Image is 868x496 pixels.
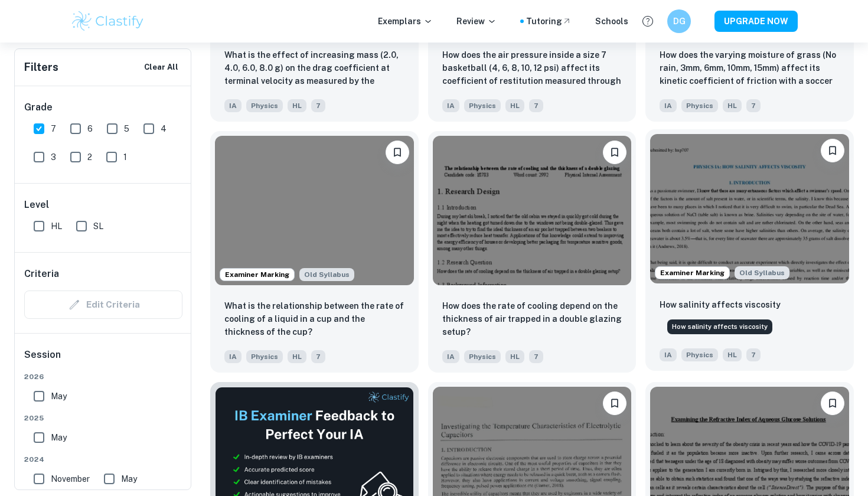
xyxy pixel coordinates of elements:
[24,198,182,212] h6: Level
[70,9,145,33] img: Clastify logo
[442,299,622,338] p: How does the rate of cooling depend on the thickness of air trapped in a double glazing setup?
[51,220,62,233] span: HL
[442,99,459,112] span: IA
[93,220,103,233] span: SL
[51,390,67,403] span: May
[603,391,626,415] button: Bookmark
[746,99,761,112] span: 7
[442,350,459,363] span: IA
[123,151,127,164] span: 1
[288,350,306,363] span: HL
[456,15,497,28] p: Review
[87,151,92,164] span: 2
[428,131,637,372] a: BookmarkHow does the rate of cooling depend on the thickness of air trapped in a double glazing s...
[603,141,626,164] button: Bookmark
[24,267,59,281] h6: Criteria
[735,266,789,279] div: Starting from the May 2025 session, the Physics IA requirements have changed. It's OK to refer to...
[51,431,67,444] span: May
[735,266,789,279] span: Old Syllabus
[224,99,242,112] span: IA
[655,267,729,278] span: Examiner Marking
[24,454,182,465] span: 2024
[210,131,419,372] a: Examiner MarkingStarting from the May 2025 session, the Physics IA requirements have changed. It'...
[87,122,93,135] span: 6
[215,136,414,285] img: Physics IA example thumbnail: What is the relationship between the rat
[505,350,524,363] span: HL
[311,99,325,112] span: 7
[386,141,409,164] button: Bookmark
[24,371,182,382] span: 2026
[224,48,404,89] p: What is the effect of increasing mass (2.0, 4.0, 6.0, 8.0 g) on the drag coefficient at terminal ...
[723,348,742,361] span: HL
[311,350,325,363] span: 7
[51,472,90,485] span: November
[51,151,56,164] span: 3
[746,348,761,361] span: 7
[464,99,501,112] span: Physics
[433,136,632,285] img: Physics IA example thumbnail: How does the rate of cooling depend on t
[723,99,742,112] span: HL
[141,58,181,76] button: Clear All
[299,268,354,281] span: Old Syllabus
[442,48,622,89] p: How does the air pressure inside a size 7 basketball (4, 6, 8, 10, 12 psi) affect its coefficient...
[650,134,849,283] img: Physics IA example thumbnail: How salinity affects viscosity
[224,299,404,338] p: What is the relationship between the rate of cooling of a liquid in a cup and the thickness of th...
[246,350,283,363] span: Physics
[660,48,840,89] p: How does the varying moisture of grass (No rain, 3mm, 6mm, 10mm, 15mm) affect its kinetic coeffic...
[638,11,658,31] button: Help and Feedback
[24,100,182,115] h6: Grade
[529,99,543,112] span: 7
[595,15,628,28] a: Schools
[464,350,501,363] span: Physics
[667,9,691,33] button: DG
[121,472,137,485] span: May
[24,291,182,319] div: Criteria filters are unavailable when searching by topic
[124,122,129,135] span: 5
[161,122,167,135] span: 4
[224,350,242,363] span: IA
[660,348,677,361] span: IA
[681,99,718,112] span: Physics
[667,319,772,334] div: How salinity affects viscosity
[526,15,572,28] a: Tutoring
[220,269,294,280] span: Examiner Marking
[24,348,182,371] h6: Session
[645,131,854,372] a: Examiner MarkingStarting from the May 2025 session, the Physics IA requirements have changed. It'...
[673,15,686,28] h6: DG
[378,15,433,28] p: Exemplars
[660,99,677,112] span: IA
[821,139,844,162] button: Bookmark
[24,59,58,76] h6: Filters
[505,99,524,112] span: HL
[529,350,543,363] span: 7
[24,413,182,423] span: 2025
[660,298,781,311] p: How salinity affects viscosity
[714,11,798,32] button: UPGRADE NOW
[288,99,306,112] span: HL
[821,391,844,415] button: Bookmark
[681,348,718,361] span: Physics
[51,122,56,135] span: 7
[299,268,354,281] div: Starting from the May 2025 session, the Physics IA requirements have changed. It's OK to refer to...
[246,99,283,112] span: Physics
